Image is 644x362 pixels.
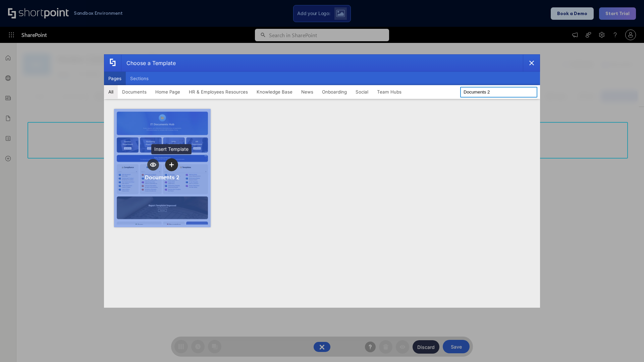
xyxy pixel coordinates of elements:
[104,72,126,85] button: Pages
[145,174,179,181] div: Documents 2
[184,85,252,99] button: HR & Employees Resources
[373,85,406,99] button: Team Hubs
[104,54,540,308] div: template selector
[460,87,537,98] input: Search
[610,330,644,362] iframe: Chat Widget
[126,72,153,85] button: Sections
[118,85,151,99] button: Documents
[121,55,176,71] div: Choose a Template
[297,85,318,99] button: News
[104,85,118,99] button: All
[252,85,297,99] button: Knowledge Base
[318,85,351,99] button: Onboarding
[351,85,373,99] button: Social
[151,85,184,99] button: Home Page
